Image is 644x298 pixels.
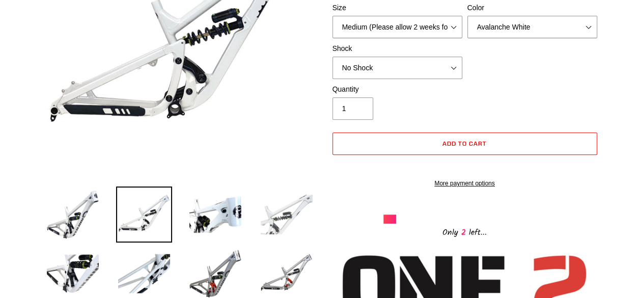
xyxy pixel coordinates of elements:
img: Load image into Gallery viewer, ONE.2 DH - Frameset [187,186,243,242]
span: Add to cart [442,140,487,147]
span: 2 [458,226,469,239]
label: Shock [332,43,462,54]
img: Load image into Gallery viewer, ONE.2 DH - Frameset [259,186,315,242]
label: Size [332,3,462,13]
a: More payment options [332,179,597,188]
label: Quantity [332,84,462,95]
div: Only left... [383,224,546,239]
img: Load image into Gallery viewer, ONE.2 DH - Frameset [45,186,101,242]
img: Load image into Gallery viewer, ONE.2 DH - Frameset [116,186,172,242]
label: Color [467,3,597,13]
button: Add to cart [332,132,597,155]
